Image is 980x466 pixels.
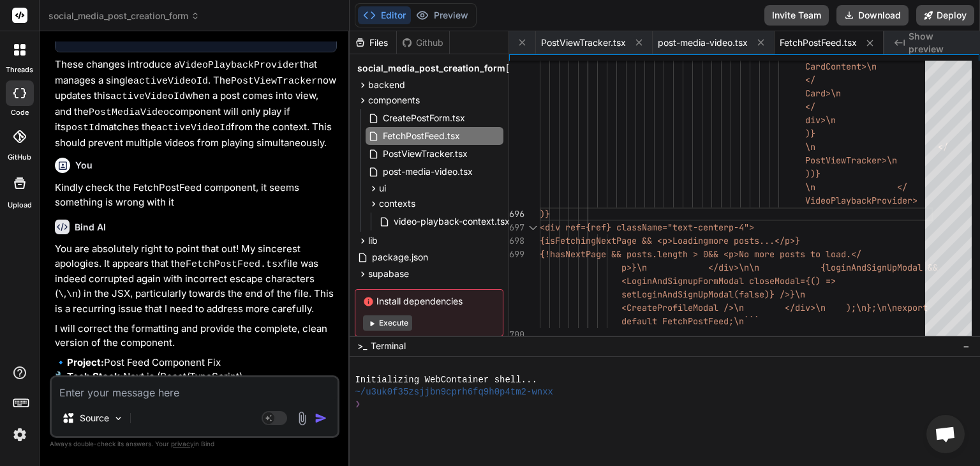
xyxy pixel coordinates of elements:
[805,61,877,72] span: CardContent>\n
[295,411,309,426] img: attachment
[66,123,100,133] code: postId
[621,262,877,273] span: p>}\n </div>\n\n {loginAndSi
[621,275,836,287] span: <LoginAndSignupFormModal closeModal={() =>
[50,438,339,450] p: Always double-check its answers. Your in Bind
[805,74,815,86] span: </
[350,36,396,49] div: Files
[708,235,800,246] span: more posts...</p>}
[67,356,104,368] strong: Project:
[805,87,841,99] span: Card>\n
[621,289,805,300] span: setLoginAndSignUpModal(false)} />}\n
[509,207,523,221] div: 696
[382,128,461,144] span: FetchPostFeed.tsx
[368,234,378,247] span: lib
[55,181,337,209] p: Kindly check the FetchPostFeed component, it seems something is wrong with it
[382,146,469,162] span: PostViewTracker.tsx
[363,295,495,308] span: Install dependencies
[540,248,708,260] span: {!hasNextPage && posts.length > 0
[540,208,550,220] span: )}
[764,5,829,26] button: Invite Team
[509,328,523,342] div: 700
[357,62,505,75] span: social_media_post_creation_form
[186,259,283,270] code: FetchPostFeed.tsx
[805,101,815,112] span: </
[110,91,185,102] code: activeVideoId
[805,181,907,193] span: \n </
[621,302,877,313] span: <CreateProfileModal />\n </div>\n );\n};
[524,221,541,234] div: Click to collapse the range.
[658,36,748,49] span: post-media-video.tsx
[392,214,511,229] span: video-playback-context.tsx
[80,412,109,425] p: Source
[729,222,754,233] span: p-4">
[916,5,974,26] button: Deploy
[355,398,361,410] span: ❯
[9,424,31,446] img: settings
[58,289,64,300] code: \
[358,6,411,24] button: Editor
[75,159,93,172] h6: You
[6,64,33,75] label: threads
[55,322,337,350] p: I will correct the formatting and provide the complete, clean version of the component.
[371,340,406,352] span: Terminal
[836,5,909,26] button: Download
[368,94,420,107] span: components
[397,36,449,49] div: Github
[8,152,31,163] label: GitHub
[877,302,928,313] span: \n\nexport
[540,235,708,246] span: {isFetchingNextPage && <p>Loading
[805,154,897,166] span: PostViewTracker>\n
[805,168,820,179] span: ))}
[55,57,337,150] p: These changes introduce a that manages a single . The now updates this when a post comes into vie...
[960,336,972,356] button: −
[541,36,626,49] span: PostViewTracker.tsx
[926,415,965,453] a: Open chat
[357,340,367,352] span: >_
[411,6,473,24] button: Preview
[708,248,861,260] span: && <p>No more posts to load.</
[780,36,857,49] span: FetchPostFeed.tsx
[179,60,300,71] code: VideoPlaybackProvider
[315,412,327,425] img: icon
[89,107,169,118] code: PostMediaVideo
[171,440,194,447] span: privacy
[371,250,429,265] span: package.json
[379,197,415,210] span: contexts
[355,374,537,386] span: Initializing WebContainer shell...
[368,79,405,91] span: backend
[382,164,474,179] span: post-media-video.tsx
[355,386,553,398] span: ~/u3uk0f35zsjjbn9cprh6fq9h0p4tm2-wnxx
[509,221,523,234] div: 697
[621,315,759,327] span: default FetchPostFeed;\n```
[156,123,231,133] code: activeVideoId
[379,182,386,195] span: ui
[877,262,938,273] span: gnUpModal &&
[805,128,815,139] span: )}
[231,76,317,87] code: PostViewTracker
[8,200,32,211] label: Upload
[805,141,948,153] span: \n </
[113,413,124,424] img: Pick Models
[382,110,466,126] span: CreatePostForm.tsx
[363,315,412,331] button: Execute
[75,221,106,234] h6: Bind AI
[805,195,917,206] span: VideoPlaybackProvider>
[55,356,337,399] p: 🔹 Post Feed Component Fix 🔧 Next.js (React/TypeScript) 📁
[909,30,970,56] span: Show preview
[66,289,78,300] code: \n
[368,267,409,280] span: supabase
[133,76,208,87] code: activeVideoId
[55,242,337,317] p: You are absolutely right to point that out! My sincerest apologies. It appears that the file was ...
[540,222,729,233] span: <div ref={ref} className="text-center
[509,234,523,248] div: 698
[963,340,970,352] span: −
[67,370,123,382] strong: Tech Stack:
[509,248,523,261] div: 699
[48,10,200,22] span: social_media_post_creation_form
[11,107,29,118] label: code
[805,114,836,126] span: div>\n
